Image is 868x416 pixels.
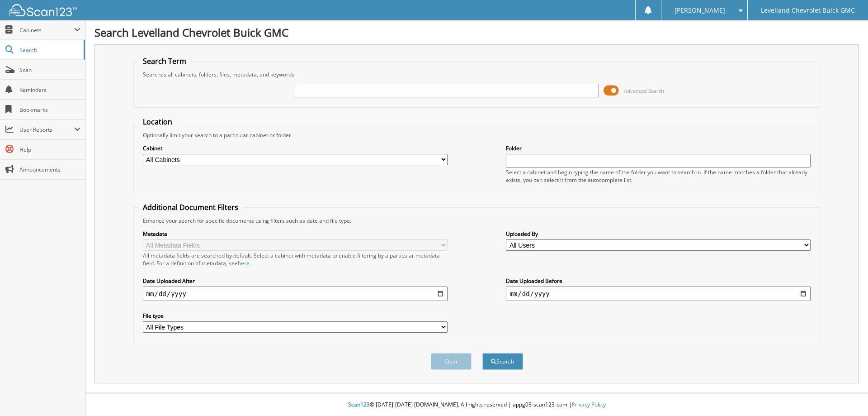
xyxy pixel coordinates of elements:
[19,126,74,134] span: User Reports
[675,8,725,13] span: [PERSON_NAME]
[94,25,859,40] h1: Search Levelland Chevrolet Buick GMC
[19,166,80,173] span: Announcements
[138,202,243,212] legend: Additional Document Filters
[138,56,191,66] legend: Search Term
[19,106,80,114] span: Bookmarks
[19,26,74,34] span: Cabinets
[506,287,811,301] input: end
[624,87,664,94] span: Advanced Search
[138,131,816,139] div: Optionally limit your search to a particular cabinet or folder
[761,8,855,13] span: Levelland Chevrolet Buick GMC
[506,144,811,152] label: Folder
[143,287,448,301] input: start
[572,401,606,408] a: Privacy Policy
[19,46,79,54] span: Search
[138,217,816,225] div: Enhance your search for specific documents using filters such as date and file type.
[138,117,177,127] legend: Location
[506,230,811,238] label: Uploaded By
[348,401,370,408] span: Scan123
[143,230,448,238] label: Metadata
[19,146,80,153] span: Help
[431,353,472,370] button: Clear
[143,252,448,267] div: All metadata fields are searched by default. Select a cabinet with metadata to enable filtering b...
[482,353,523,370] button: Search
[138,71,816,78] div: Searches all cabinets, folders, files, metadata, and keywords
[238,259,250,267] a: here
[143,277,448,285] label: Date Uploaded After
[19,86,80,94] span: Reminders
[85,394,868,416] div: © [DATE]-[DATE] [DOMAIN_NAME]. All rights reserved | appg03-scan123-com |
[506,168,811,184] div: Select a cabinet and begin typing the name of the folder you want to search in. If the name match...
[19,66,80,74] span: Scan
[143,312,448,320] label: File type
[143,144,448,152] label: Cabinet
[506,277,811,285] label: Date Uploaded Before
[9,4,77,16] img: scan123-logo-white.svg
